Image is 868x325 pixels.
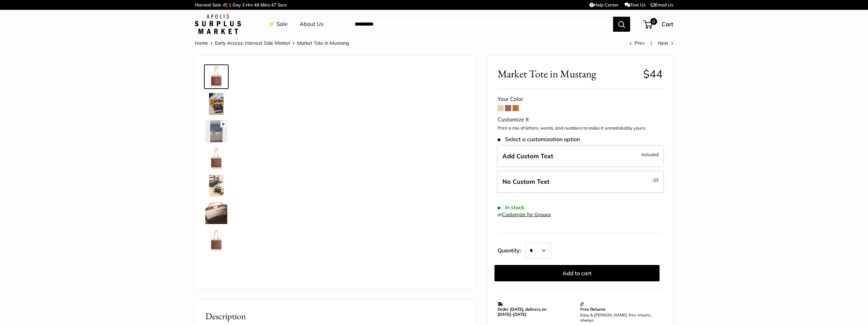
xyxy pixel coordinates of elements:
[195,14,241,34] img: Apolis: Surplus Market
[204,92,229,116] a: Market Tote in Mustang
[204,228,229,253] a: Market Tote in Mustang
[215,40,290,46] a: Early Access: Harvest Sale Market
[205,93,227,115] img: Market Tote in Mustang
[246,2,253,8] span: Hrs
[195,39,349,47] nav: Breadcrumb
[502,152,553,160] span: Add Custom Text
[498,94,663,104] div: Your Color
[629,40,645,46] a: Prev
[297,40,349,46] span: Market Tote in Mustang
[204,201,229,225] a: Market Tote in Mustang
[641,150,659,159] span: Included
[580,312,660,323] p: Easy & [PERSON_NAME]-free returns, always
[242,2,245,8] span: 3
[644,19,673,30] a: 0 Cart
[498,210,551,219] div: or
[254,2,259,8] span: 48
[497,145,664,167] label: Add Custom Text
[204,174,229,198] a: Market Tote in Mustang
[613,17,630,32] button: Search
[494,265,660,281] button: Add to cart
[205,148,227,169] img: Market Tote in Mustang
[658,40,673,46] a: Next
[643,67,663,80] span: $44
[232,2,241,8] span: Day
[498,307,546,317] strong: Order [DATE], delivers on [DATE]–[DATE]
[205,202,227,224] img: Market Tote in Mustang
[650,18,657,25] span: 0
[205,66,227,88] img: Market Tote in Mustang
[498,115,663,125] div: Customize It
[277,2,287,8] span: Secs
[229,2,231,8] span: 1
[498,204,525,211] span: In stock
[204,146,229,171] a: Market Tote in Mustang
[502,211,551,218] a: Customize for Groups
[497,171,664,193] label: Leave Blank
[205,230,227,251] img: Market Tote in Mustang
[204,119,229,144] a: Market Tote in Mustang
[205,120,227,142] img: Market Tote in Mustang
[498,241,525,258] label: Quantity:
[260,2,270,8] span: Mins
[662,20,673,28] span: Cart
[268,19,288,29] a: ⚡️ Sale
[349,17,613,32] input: Search...
[498,136,580,143] span: Select a customization option
[651,176,659,184] span: -
[271,2,276,8] span: 47
[589,2,619,8] a: Help Center
[498,125,663,132] p: Print a mix of letters, words, and numbers to make it unmistakably yours.
[205,175,227,197] img: Market Tote in Mustang
[498,68,638,80] span: Market Tote in Mustang
[204,64,229,89] a: Market Tote in Mustang
[653,177,659,183] span: $5
[502,178,550,186] span: No Custom Text
[300,19,324,29] a: About Us
[195,40,208,46] a: Home
[651,2,673,8] a: Email Us
[580,307,606,312] strong: Free Returns
[205,310,466,323] h2: Description
[625,2,646,8] a: Text Us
